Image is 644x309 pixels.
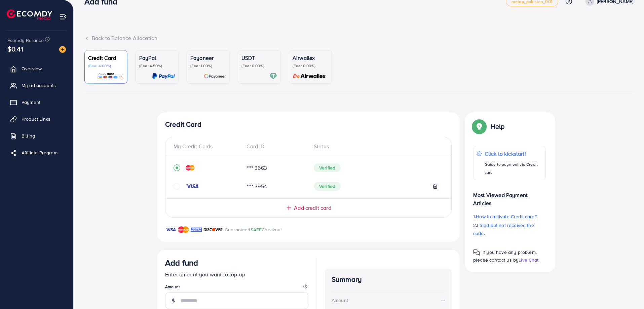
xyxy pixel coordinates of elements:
span: If you have any problem, please contact us by [473,249,537,263]
p: Credit Card [88,54,124,62]
span: Ecomdy Balance [7,37,44,44]
img: credit [186,184,199,189]
h3: Add fund [165,258,198,268]
span: Billing [22,132,35,139]
div: Card ID [241,143,309,150]
img: brand [165,226,176,234]
a: Product Links [5,112,68,126]
span: My ad accounts [22,82,56,89]
img: card [269,72,277,80]
a: Billing [5,129,68,143]
img: brand [203,226,223,234]
img: credit [186,165,195,170]
h4: Summary [332,275,445,284]
p: (Fee: 4.50%) [139,63,175,69]
span: Payment [22,99,40,106]
p: (Fee: 0.00%) [293,63,328,69]
img: logo [7,9,52,20]
span: Overview [22,65,42,72]
a: My ad accounts [5,79,68,92]
p: Payoneer [190,54,226,62]
span: Affiliate Program [22,149,58,156]
span: I tried but not received the code. [473,222,534,237]
span: Verified [314,163,341,172]
a: Overview [5,62,68,75]
span: SAFE [251,226,262,233]
svg: circle [174,183,180,190]
span: Product Links [22,116,50,122]
img: card [97,72,124,80]
p: (Fee: 1.00%) [190,63,226,69]
p: 1. [473,213,546,221]
p: PayPal [139,54,175,62]
div: Amount [332,297,348,304]
p: (Fee: 0.00%) [241,63,277,69]
span: $0.41 [7,44,23,54]
p: Click to kickstart! [485,150,542,158]
span: Live Chat [519,257,538,263]
a: Affiliate Program [5,146,68,159]
img: menu [59,13,67,21]
img: brand [178,226,189,234]
img: image [59,46,66,53]
div: My Credit Cards [174,143,241,150]
p: Enter amount you want to top-up [165,270,308,278]
div: Back to Balance Allocation [84,34,633,42]
img: card [291,72,328,80]
h4: Credit Card [165,120,452,129]
img: card [204,72,226,80]
a: Payment [5,95,68,109]
span: How to activate Credit card? [476,213,536,220]
strong: -- [442,297,445,304]
p: Airwallex [293,54,328,62]
p: Guide to payment via Credit card [485,160,542,177]
p: Help [491,122,505,130]
div: Status [308,143,443,150]
p: (Fee: 4.00%) [88,63,124,69]
p: Most Viewed Payment Articles [473,186,546,207]
iframe: Chat [615,279,639,304]
img: brand [191,226,202,234]
img: Popup guide [473,120,485,132]
p: Guaranteed Checkout [225,226,282,234]
span: Add credit card [294,204,331,212]
span: Verified [314,182,341,191]
svg: record circle [174,164,180,171]
img: Popup guide [473,249,480,256]
p: 2. [473,221,546,237]
legend: Amount [165,284,308,292]
p: USDT [241,54,277,62]
img: card [152,72,175,80]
